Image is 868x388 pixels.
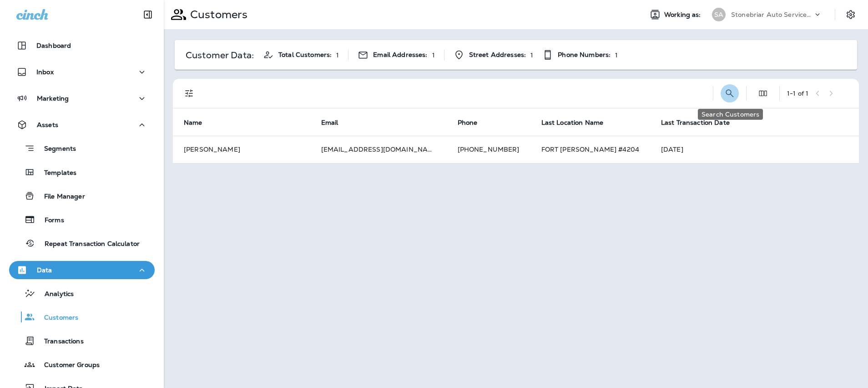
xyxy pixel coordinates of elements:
button: Repeat Transaction Calculator [9,234,155,253]
span: Working as: [664,11,703,19]
span: Phone [458,118,490,127]
button: Edit Fields [754,84,772,102]
button: Transactions [9,331,155,350]
p: 1 [530,51,533,59]
p: Analytics [35,290,74,299]
button: Data [9,261,155,279]
p: Forms [35,216,64,225]
div: SA [712,8,726,21]
p: Transactions [35,337,84,346]
span: Last Location Name [541,119,604,127]
span: Email [321,119,338,127]
span: Email Addresses: [373,51,427,59]
span: Last Transaction Date [661,118,742,127]
div: Search Customers [698,109,763,120]
div: 1 - 1 of 1 [787,90,808,97]
td: [DATE] [650,136,859,163]
p: File Manager [35,193,85,201]
button: Search Customers [721,84,739,102]
button: Customers [9,307,155,327]
p: Customers [187,8,247,21]
button: Assets [9,116,155,134]
button: Settings [843,6,859,23]
button: Forms [9,210,155,229]
p: Dashboard [36,42,71,49]
span: Name [184,118,214,127]
button: Segments [9,138,155,158]
button: Collapse Sidebar [135,5,161,24]
p: Stonebriar Auto Services Group [731,11,813,18]
p: Assets [37,121,58,128]
span: Last Location Name [541,118,616,127]
p: 1 [615,51,618,59]
button: Dashboard [9,36,155,55]
button: Templates [9,163,155,182]
button: Marketing [9,89,155,107]
p: Data [37,266,52,274]
button: Customer Groups [9,355,155,374]
p: Repeat Transaction Calculator [35,240,140,249]
button: Analytics [9,284,155,303]
p: Segments [35,145,76,154]
td: [PHONE_NUMBER] [447,136,530,163]
span: Last Transaction Date [661,119,730,127]
p: Customers [35,314,78,322]
td: [PERSON_NAME] [173,136,310,163]
td: [EMAIL_ADDRESS][DOMAIN_NAME] [310,136,447,163]
p: Marketing [37,95,69,102]
span: FORT [PERSON_NAME] #4204 [541,145,639,153]
span: Total Customers: [278,51,332,59]
span: Name [184,119,202,127]
p: Customer Groups [35,361,100,370]
p: Templates [35,169,76,178]
span: Email [321,118,350,127]
button: Filters [180,84,198,102]
p: Inbox [36,68,54,76]
p: 1 [336,51,339,59]
p: Customer Data: [186,51,254,59]
p: 1 [432,51,435,59]
span: Phone Numbers: [558,51,611,59]
button: Inbox [9,63,155,81]
button: File Manager [9,186,155,205]
span: Street Addresses: [469,51,526,59]
span: Phone [458,119,478,127]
